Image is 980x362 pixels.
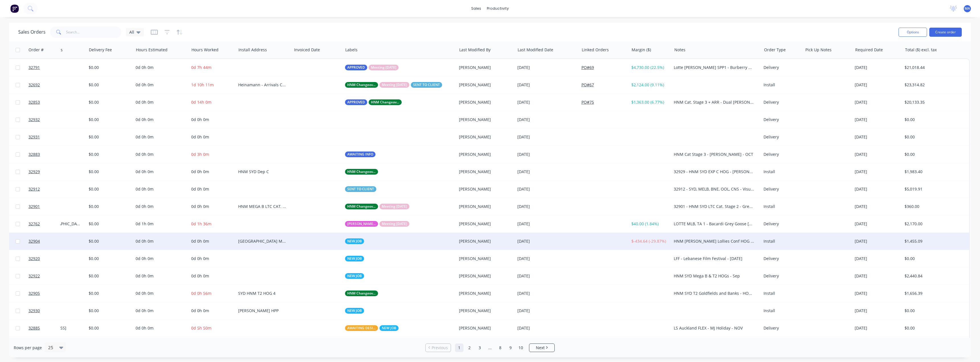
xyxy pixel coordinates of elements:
[28,163,63,180] a: 32929
[191,134,209,140] span: 0d 0h 0m
[764,47,786,53] div: Order Type
[66,26,122,38] input: Search...
[855,325,900,331] div: [DATE]
[371,99,399,105] span: HNM Changeover
[517,238,577,244] div: [DATE]
[459,256,510,261] div: [PERSON_NAME]
[28,82,40,88] span: 32692
[136,117,184,122] div: 0d 0h 0m
[347,204,376,209] span: HNM Changeover
[28,337,63,354] a: 32928
[28,204,40,209] span: 32901
[18,29,46,35] h1: Sales Orders
[136,99,184,105] div: 0d 0h 0m
[674,99,755,105] div: HNM Cat. Stage 3 + ARR - Dual [PERSON_NAME] & [PERSON_NAME]
[347,308,362,314] span: NEW JOB
[238,169,287,175] div: HNM SYD Dep C
[238,47,267,53] div: Install Address
[905,117,964,122] div: $0.00
[805,47,832,53] div: Pick Up Notes
[763,65,799,70] div: Delivery
[89,47,112,53] div: Delivery Fee
[459,221,510,227] div: [PERSON_NAME]
[763,82,799,88] div: Install
[28,111,63,128] a: 32932
[136,238,184,244] div: 0d 0h 0m
[136,134,184,140] div: 0d 0h 0m
[905,256,964,261] div: $0.00
[496,343,505,352] a: Page 8
[191,308,209,313] span: 0d 0h 0m
[763,325,799,331] div: Delivery
[136,204,184,209] div: 0d 0h 0m
[674,325,755,331] div: LS Auckland FLEX - MJ Holiday - NOV
[674,65,755,70] div: Lotte [PERSON_NAME] SPP1 - Burberry Goddess / Burberry Hero - Sep
[136,256,184,261] div: 0d 0h 0m
[855,65,900,70] div: [DATE]
[89,117,129,122] div: $ 0.00
[382,204,407,209] span: Meeting [DATE]
[345,291,378,296] button: HNM Changeover
[536,345,545,351] span: Next
[432,345,448,351] span: Previous
[459,291,510,296] div: [PERSON_NAME]
[129,29,134,35] span: All
[347,65,365,70] span: APPROVED
[423,343,557,352] ul: Pagination
[89,325,129,331] div: $ 0.00
[345,99,402,105] button: APPROVEDHNM Changeover
[28,273,40,279] span: 32922
[631,99,667,105] div: $1,363.00 (6.77%)
[517,117,577,122] div: [DATE]
[674,152,755,157] div: HNM Cat Stage 3 - [PERSON_NAME] - OCT
[382,82,407,88] span: Meeting [DATE]
[136,65,184,70] div: 0d 0h 0m
[345,47,358,53] div: Labels
[517,291,577,296] div: [DATE]
[89,134,129,140] div: $ 0.00
[89,238,129,244] div: $ 0.00
[763,238,799,244] div: Install
[347,169,376,175] span: HNM Changeover
[455,343,464,352] a: Page 1 is your current page
[674,291,755,296] div: HNM SYD T2 Goldfields and Banks - HOG [DATE]
[28,47,44,53] div: Order #
[345,186,376,192] button: SENT TO CLIENT
[238,82,287,88] div: Heinamann - Arrivals Cat. Stage 2 Mascot [GEOGRAPHIC_DATA] [GEOGRAPHIC_DATA]
[899,28,927,37] button: Options
[238,204,287,209] div: HNM MEGA B LTC CAT. STAGE 2
[763,204,799,209] div: Install
[517,204,577,209] div: [DATE]
[89,273,129,279] div: $ 0.00
[28,99,40,105] span: 32853
[191,152,209,157] span: 0d 3h 0m
[28,59,63,76] a: 32791
[89,291,129,296] div: $ 0.00
[674,221,755,227] div: LOTTE MLB, TA 1 - Bacardi Grey Goose [DATE] - [DATE] Generic Space with brand fixtures & Floor St...
[28,94,63,111] a: 32853
[347,82,376,88] span: HNM Changeover
[631,238,667,244] div: $-434.64 (-29.87%)
[674,256,755,261] div: LFF - Lebanese Film Festival - [DATE]
[763,169,799,175] div: Install
[89,65,129,70] div: $ 0.00
[89,152,129,157] div: $ 0.00
[10,4,19,13] img: Factory
[347,186,374,192] span: SENT TO CLIENT
[582,47,609,53] div: Linked Orders
[28,128,63,146] a: 32931
[347,256,362,261] span: NEW JOB
[905,291,964,296] div: $1,656.39
[345,273,364,279] button: NEW JOB
[413,82,440,88] span: SENT TO CLIENT
[238,308,287,314] div: [PERSON_NAME] HPP
[345,238,364,244] button: NEW JOB
[517,325,577,331] div: [DATE]
[763,99,799,105] div: Delivery
[465,343,474,352] a: Page 2
[459,308,510,314] div: [PERSON_NAME]
[459,273,510,279] div: [PERSON_NAME]
[28,117,40,122] span: 32932
[486,343,494,352] a: Jump forward
[28,215,63,232] a: 32762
